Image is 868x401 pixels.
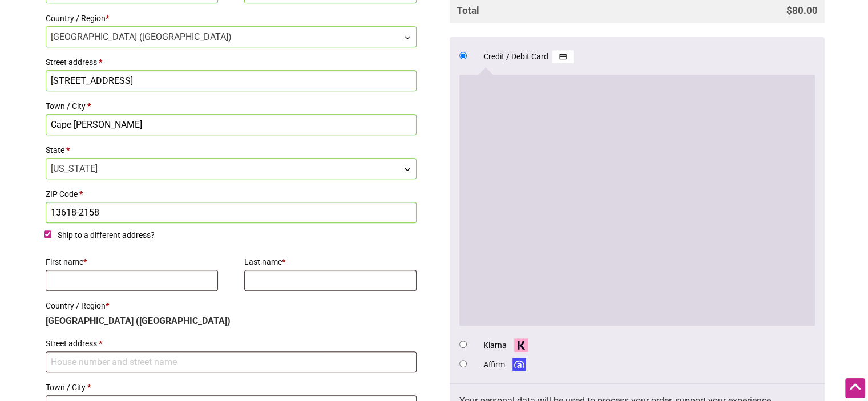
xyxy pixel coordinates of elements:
[786,5,792,16] span: $
[46,335,417,351] label: Street address
[46,10,417,26] label: Country / Region
[509,358,530,371] img: Affirm
[46,26,417,47] span: Country / Region
[46,351,417,372] input: House number and street name
[46,186,417,202] label: ZIP Code
[46,158,417,179] span: State
[46,70,417,91] input: House number and street name
[46,142,417,158] label: State
[46,254,219,270] label: First name
[483,358,530,372] label: Affirm
[483,50,574,64] label: Credit / Debit Card
[46,27,417,47] span: United States (US)
[46,54,417,70] label: Street address
[58,230,155,240] span: Ship to a different address?
[46,298,417,314] label: Country / Region
[46,315,231,326] strong: [GEOGRAPHIC_DATA] ([GEOGRAPHIC_DATA])
[483,338,532,353] label: Klarna
[46,159,417,179] span: New York
[244,254,417,270] label: Last name
[44,230,51,238] input: Ship to a different address?
[46,379,417,395] label: Town / City
[786,5,818,16] bdi: 80.00
[845,378,865,398] div: Scroll Back to Top
[511,338,532,352] img: Klarna
[552,50,574,63] img: Credit / Debit Card
[46,98,417,114] label: Town / City
[466,81,808,317] iframe: Secure payment input frame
